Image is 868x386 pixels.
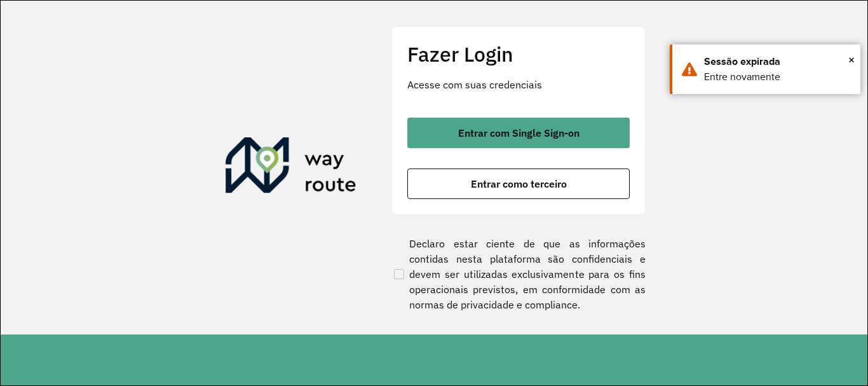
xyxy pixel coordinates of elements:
button: Close [848,50,855,69]
span: Entrar com Single Sign-on [458,128,580,138]
button: button [407,118,630,148]
span: Entrar como terceiro [471,179,567,189]
span: × [848,50,855,69]
div: Sessão expirada [704,54,851,69]
h2: Fazer Login [407,42,630,66]
p: Acesse com suas credenciais [407,77,630,92]
label: Declaro estar ciente de que as informações contidas nesta plataforma são confidenciais e devem se... [391,236,646,312]
button: button [407,169,630,199]
div: Entre novamente [704,69,851,85]
img: Roteirizador AmbevTech [226,137,356,198]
